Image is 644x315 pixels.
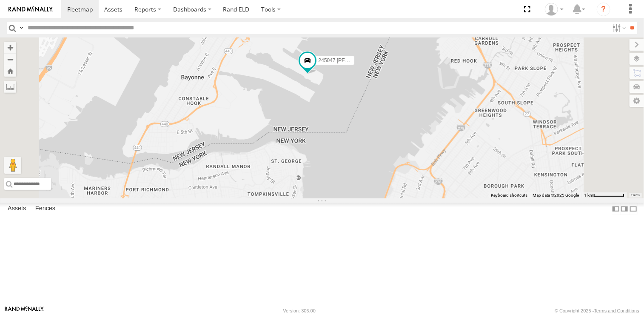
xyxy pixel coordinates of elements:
a: Terms (opens in new tab) [631,194,640,197]
div: Version: 306.00 [283,308,316,313]
div: Dale Gerhard [542,3,567,16]
button: Map Scale: 1 km per 69 pixels [581,192,627,198]
i: ? [597,3,610,16]
span: 245047 [PERSON_NAME] [319,57,379,63]
button: Drag Pegman onto the map to open Street View [4,157,21,174]
a: Visit our Website [5,306,44,315]
label: Measure [4,81,16,93]
a: Terms and Conditions [594,308,639,313]
label: Dock Summary Table to the Left [612,203,620,215]
img: rand-logo.svg [9,6,53,12]
label: Search Query [18,22,25,34]
span: 1 km [584,193,593,198]
button: Keyboard shortcuts [491,192,527,198]
div: © Copyright 2025 - [555,308,639,313]
label: Map Settings [630,95,644,107]
span: Map data ©2025 Google [533,193,579,198]
label: Assets [3,203,30,215]
button: Zoom in [4,42,16,53]
label: Dock Summary Table to the Right [620,203,629,215]
label: Hide Summary Table [629,203,638,215]
label: Search Filter Options [609,22,627,34]
label: Fences [31,203,60,215]
button: Zoom Home [4,65,16,77]
button: Zoom out [4,53,16,65]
